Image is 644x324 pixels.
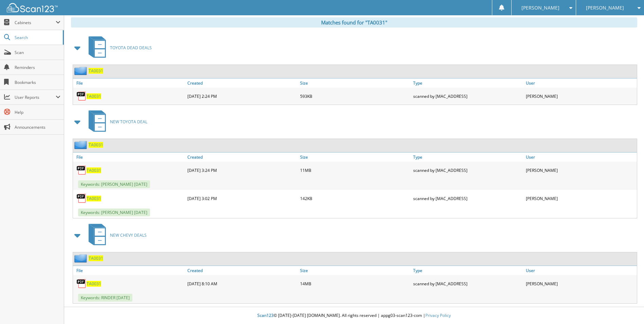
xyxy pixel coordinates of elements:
div: 14MB [298,277,411,290]
a: NEW CHEVY DEALS [85,222,147,249]
span: Keywords: [PERSON_NAME] [DATE] [78,180,150,188]
a: Created [186,266,298,275]
a: Privacy Policy [425,312,451,318]
span: Help [15,109,60,115]
a: Size [298,266,411,275]
a: User [524,152,637,162]
span: Search [15,35,59,40]
a: TA0031 [89,142,103,148]
div: [PERSON_NAME] [524,277,637,290]
span: NEW TOYOTA DEAL [110,119,147,125]
img: PDF.png [76,165,87,175]
div: 593KB [298,89,411,103]
div: scanned by [MAC_ADDRESS] [411,163,524,177]
iframe: Chat Widget [610,291,644,324]
a: NEW TOYOTA DEAL [85,108,147,135]
a: TA0031 [87,167,101,173]
div: [DATE] 2:24 PM [186,89,298,103]
span: Scan123 [257,312,274,318]
a: Created [186,78,298,88]
div: [DATE] 3:02 PM [186,192,298,205]
span: [PERSON_NAME] [586,6,624,10]
a: File [73,266,186,275]
div: scanned by [MAC_ADDRESS] [411,277,524,290]
img: folder2.png [74,254,89,263]
a: File [73,78,186,88]
div: 11MB [298,163,411,177]
div: [PERSON_NAME] [524,163,637,177]
a: TOYOTA DEAD DEALS [85,34,152,61]
img: PDF.png [76,278,87,289]
div: Matches found for "TA0031" [71,17,637,28]
span: Reminders [15,65,60,70]
a: Type [411,152,524,162]
div: [PERSON_NAME] [524,89,637,103]
a: TA0031 [87,196,101,201]
a: TA0031 [87,281,101,287]
img: PDF.png [76,91,87,101]
div: [DATE] 3:24 PM [186,163,298,177]
span: [PERSON_NAME] [521,6,559,10]
a: Type [411,266,524,275]
a: TA0031 [89,68,103,74]
img: scan123-logo-white.svg [7,3,58,12]
span: Scan [15,50,60,55]
span: Bookmarks [15,79,60,85]
span: NEW CHEVY DEALS [110,232,147,238]
a: File [73,152,186,162]
a: Created [186,152,298,162]
div: scanned by [MAC_ADDRESS] [411,192,524,205]
span: Keywords: RINDER [DATE] [78,294,132,302]
div: [PERSON_NAME] [524,192,637,205]
a: Type [411,78,524,88]
img: folder2.png [74,67,89,75]
span: TOYOTA DEAD DEALS [110,45,152,51]
a: Size [298,78,411,88]
span: Cabinets [15,20,56,25]
span: Keywords: [PERSON_NAME] [DATE] [78,209,150,216]
a: User [524,266,637,275]
div: © [DATE]-[DATE] [DOMAIN_NAME]. All rights reserved | appg03-scan123-com | [64,307,644,324]
span: Announcements [15,124,60,130]
span: User Reports [15,94,56,100]
a: Size [298,152,411,162]
img: folder2.png [74,141,89,149]
a: TA0031 [87,93,101,99]
div: 142KB [298,192,411,205]
div: [DATE] 8:10 AM [186,277,298,290]
img: PDF.png [76,193,87,203]
a: User [524,78,637,88]
div: scanned by [MAC_ADDRESS] [411,89,524,103]
a: TA0031 [89,255,103,261]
